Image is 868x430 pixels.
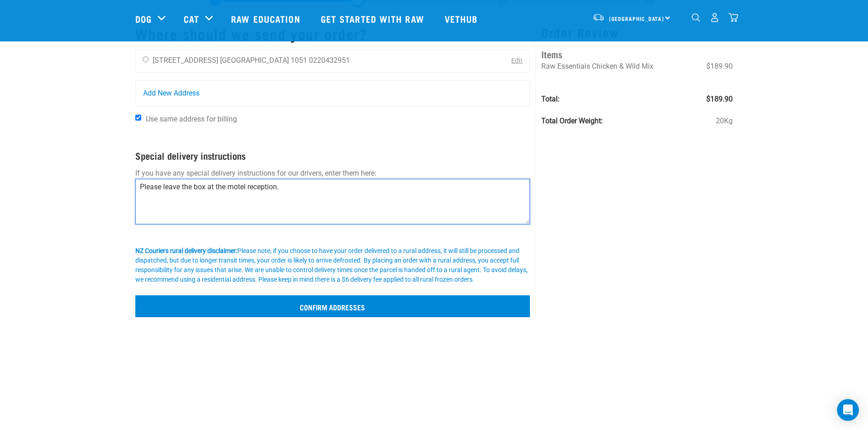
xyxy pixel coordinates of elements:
[541,95,560,103] strong: Total:
[184,12,199,25] a: Cat
[436,0,489,37] a: Vethub
[729,13,738,22] img: home-icon@2x.png
[135,150,530,161] h4: Special delivery instructions
[706,61,733,72] span: $189.90
[222,0,311,37] a: Raw Education
[706,94,733,105] span: $189.90
[541,62,653,71] span: Raw Essentials Chicken & Wild Mix
[146,115,237,123] span: Use same address for billing
[143,88,200,99] span: Add New Address
[136,81,530,106] a: Add New Address
[541,116,603,125] strong: Total Order Weight:
[692,13,700,22] img: home-icon-1@2x.png
[220,56,307,65] li: [GEOGRAPHIC_DATA] 1051
[135,247,237,254] b: NZ Couriers rural delivery disclaimer:
[135,246,530,284] div: Please note, if you choose to have your order delivered to a rural address, it will still be proc...
[710,13,719,22] img: user.png
[309,56,350,65] li: 0220432951
[592,13,605,21] img: van-moving.png
[312,0,436,37] a: Get started with Raw
[511,57,523,65] a: Edit
[837,399,859,421] div: Open Intercom Messenger
[135,12,152,25] a: Dog
[135,168,530,179] p: If you have any special delivery instructions for our drivers, enter them here:
[135,295,530,317] input: Confirm addresses
[135,115,141,121] input: Use same address for billing
[541,47,733,61] h4: Items
[716,116,733,126] span: 20Kg
[153,56,218,65] li: [STREET_ADDRESS]
[609,17,664,20] span: [GEOGRAPHIC_DATA]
